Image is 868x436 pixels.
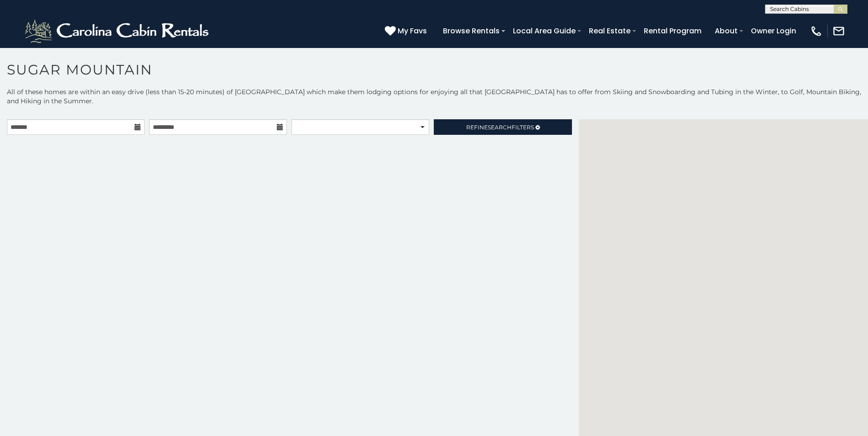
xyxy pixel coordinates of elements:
a: Owner Login [746,23,801,39]
span: My Favs [398,25,427,37]
a: Rental Program [639,23,706,39]
img: White-1-2.png [23,17,213,45]
a: Local Area Guide [508,23,580,39]
a: About [710,23,742,39]
a: Browse Rentals [438,23,504,39]
span: Refine Filters [466,124,534,131]
a: My Favs [385,25,429,37]
a: Real Estate [584,23,635,39]
a: RefineSearchFilters [434,119,571,135]
img: phone-regular-white.png [810,25,823,37]
span: Search [488,124,512,131]
img: mail-regular-white.png [832,25,845,37]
